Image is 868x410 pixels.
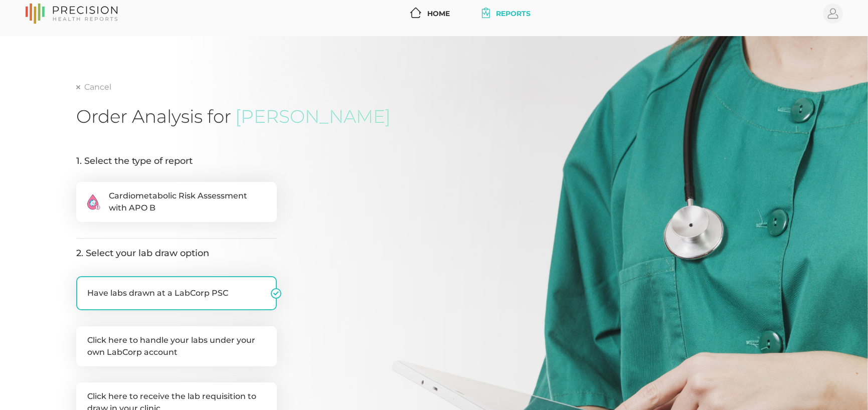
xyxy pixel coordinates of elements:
label: Click here to handle your labs under your own LabCorp account [76,326,277,366]
a: Home [406,5,454,23]
span: [PERSON_NAME] [235,105,391,127]
legend: 1. Select the type of report [76,155,277,170]
span: Cardiometabolic Risk Assessment with APO B [109,190,266,214]
h1: Order Analysis for [76,105,792,127]
a: Cancel [76,82,111,92]
a: Reports [478,5,535,23]
label: Have labs drawn at a LabCorp PSC [76,276,277,310]
legend: 2. Select your lab draw option [76,247,277,260]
